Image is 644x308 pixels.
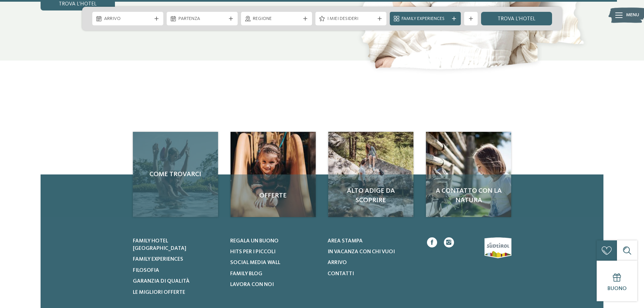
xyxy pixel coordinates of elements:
span: A contatto con la natura [433,186,504,205]
a: Quale family experience volete vivere? Come trovarci [133,132,218,217]
img: Quale family experience volete vivere? [328,132,413,217]
a: Filosofia [133,267,222,274]
span: Regione [253,16,300,22]
span: Hits per i piccoli [230,249,276,255]
span: Offerte [237,191,309,200]
span: Alto Adige da scoprire [335,186,407,205]
a: Lavora con noi [230,281,319,288]
a: Social Media Wall [230,259,319,266]
a: Family hotel [GEOGRAPHIC_DATA] [133,237,222,253]
a: Quale family experience volete vivere? A contatto con la natura [426,132,511,217]
span: Family hotel [GEOGRAPHIC_DATA] [133,238,186,251]
span: Family Blog [230,271,262,277]
a: Garanzia di qualità [133,278,222,285]
a: Family Blog [230,270,319,278]
a: Le migliori offerte [133,289,222,296]
span: Come trovarci [140,170,211,179]
span: Contatti [328,271,354,277]
span: Partenza [178,16,226,22]
a: Contatti [328,270,416,278]
span: Family Experiences [402,16,449,22]
span: Le migliori offerte [133,290,185,295]
a: Regala un buono [230,237,319,245]
img: Quale family experience volete vivere? [231,132,316,217]
span: Arrivo [328,260,347,265]
img: Quale family experience volete vivere? [426,132,511,217]
span: Buono [607,286,627,291]
a: In vacanza con chi vuoi [328,248,416,256]
span: Filosofia [133,268,159,273]
a: Area stampa [328,237,416,245]
span: In vacanza con chi vuoi [328,249,395,255]
a: Hits per i piccoli [230,248,319,256]
span: Lavora con noi [230,282,274,287]
a: Buono [597,261,637,301]
span: Area stampa [328,238,363,244]
span: Arrivo [104,16,151,22]
a: Quale family experience volete vivere? Offerte [231,132,316,217]
a: Quale family experience volete vivere? Alto Adige da scoprire [328,132,413,217]
a: trova l’hotel [481,12,552,25]
span: Regala un buono [230,238,279,244]
a: Family experiences [133,256,222,263]
span: Family experiences [133,257,183,262]
span: Social Media Wall [230,260,280,265]
span: I miei desideri [327,16,375,22]
span: Garanzia di qualità [133,279,190,284]
a: Arrivo [328,259,416,266]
